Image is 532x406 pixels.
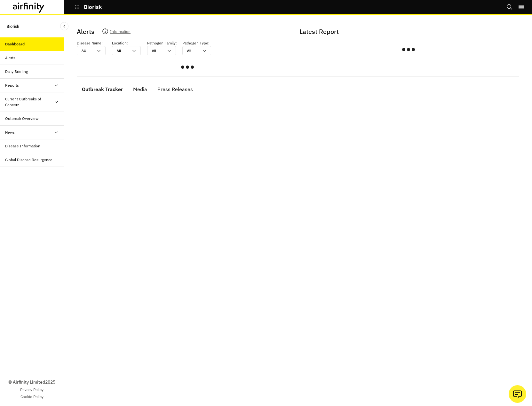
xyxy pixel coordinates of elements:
[6,20,19,32] p: Biorisk
[5,157,52,163] div: Global Disease Resurgence
[5,116,38,121] div: Outbreak Overview
[20,387,44,393] a: Privacy Policy
[5,69,28,74] div: Daily Briefing
[8,379,55,386] p: © Airfinity Limited 2025
[5,82,19,88] div: Reports
[5,96,54,108] div: Current Outbreaks of Concern
[5,143,40,149] div: Disease Information
[133,84,147,94] div: Media
[110,28,131,37] p: Information
[77,27,94,36] p: Alerts
[157,84,193,94] div: Press Releases
[20,394,44,400] a: Cookie Policy
[299,27,517,36] p: Latest Report
[5,55,15,61] div: Alerts
[74,2,102,12] button: Biorisk
[5,129,15,135] div: News
[509,385,526,403] button: Ask our analysts
[77,40,103,46] p: Disease Name :
[84,4,102,10] p: Biorisk
[112,40,128,46] p: Location :
[5,41,25,47] div: Dashboard
[182,40,210,46] p: Pathogen Type :
[506,2,513,12] button: Search
[147,40,177,46] p: Pathogen Family :
[82,84,123,94] div: Outbreak Tracker
[60,22,68,30] button: Close Sidebar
